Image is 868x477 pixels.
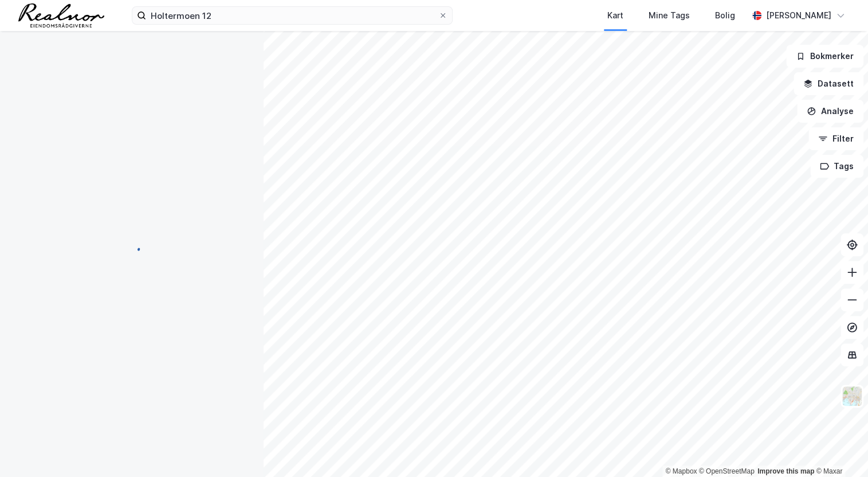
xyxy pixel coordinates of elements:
button: Datasett [794,72,863,95]
iframe: Chat Widget [811,422,868,477]
input: Søk på adresse, matrikkel, gårdeiere, leietakere eller personer [146,7,438,24]
div: Mine Tags [649,9,690,22]
button: Analyse [797,100,863,123]
button: Bokmerker [786,45,863,68]
img: realnor-logo.934646d98de889bb5806.png [18,3,104,28]
button: Tags [810,155,863,178]
div: [PERSON_NAME] [766,9,831,22]
a: Improve this map [757,467,814,475]
img: Z [841,385,863,407]
img: spinner.a6d8c91a73a9ac5275cf975e30b51cfb.svg [123,238,141,256]
button: Filter [808,127,863,150]
div: Kontrollprogram for chat [811,422,868,477]
a: OpenStreetMap [699,467,755,475]
div: Bolig [715,9,735,22]
a: Mapbox [665,467,697,475]
div: Kart [607,9,623,22]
